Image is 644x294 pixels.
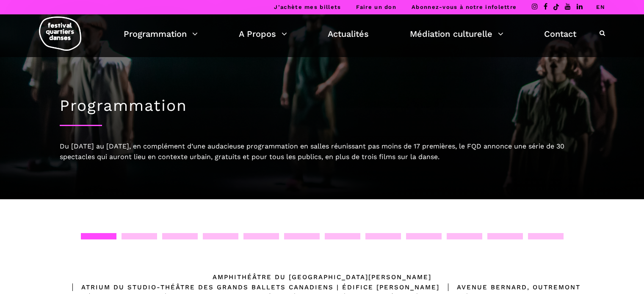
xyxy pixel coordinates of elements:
a: Abonnez-vous à notre infolettre [412,4,517,10]
div: Amphithéâtre du [GEOGRAPHIC_DATA][PERSON_NAME] [213,272,431,282]
div: Atrium du Studio-Théâtre des Grands Ballets Canadiens | Édifice [PERSON_NAME] [64,282,439,292]
a: A Propos [239,27,287,41]
div: Avenue Bernard, Outremont [439,282,580,292]
img: logo-fqd-med [39,16,81,51]
a: Programmation [124,27,198,41]
a: EN [596,4,605,10]
a: Contact [544,27,576,41]
a: J’achète mes billets [274,4,341,10]
a: Médiation culturelle [410,27,503,41]
div: Du [DATE] au [DATE], en complément d’une audacieuse programmation en salles réunissant pas moins ... [60,141,585,162]
a: Faire un don [356,4,396,10]
h1: Programmation [60,96,585,115]
a: Actualités [328,27,369,41]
